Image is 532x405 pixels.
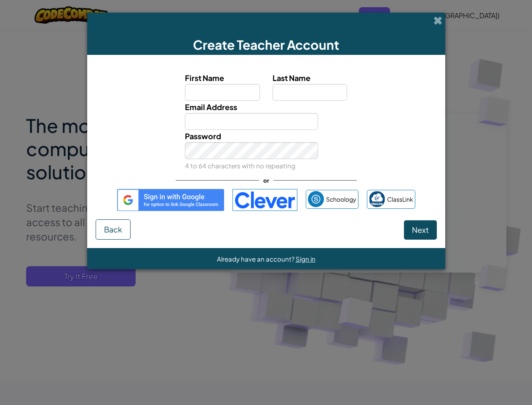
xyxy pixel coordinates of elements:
span: Create Teacher Account [193,37,339,53]
span: Email Address [185,102,237,112]
span: Schoology [326,193,356,205]
span: Next [412,225,429,235]
button: Next [404,220,437,240]
span: First Name [185,73,224,83]
span: Already have an account? [217,255,296,263]
span: or [259,174,273,186]
img: schoology.png [308,191,324,207]
span: Password [185,131,221,141]
span: ClassLink [387,193,413,205]
a: Sign in [296,255,315,263]
span: Back [104,224,122,234]
span: Last Name [273,73,310,83]
small: 4 to 64 characters with no repeating [185,162,295,170]
button: Back [96,219,131,240]
img: classlink-logo-small.png [369,191,385,207]
img: clever-logo-blue.png [233,189,297,211]
img: gplus_sso_button2.svg [117,189,224,211]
